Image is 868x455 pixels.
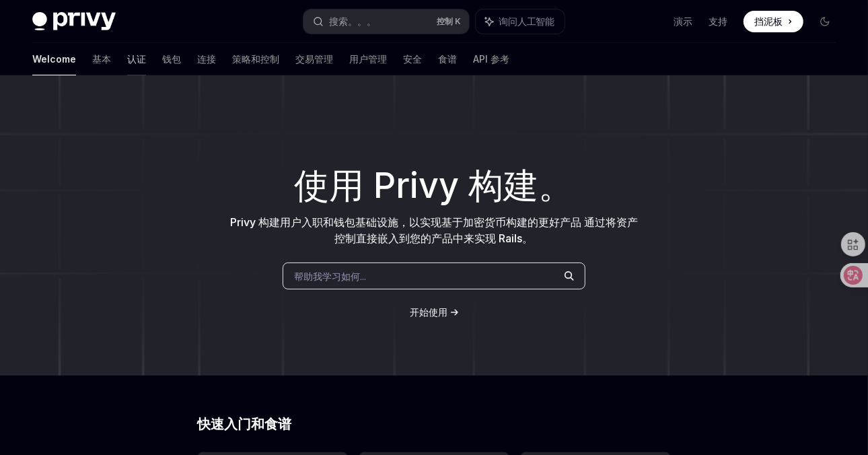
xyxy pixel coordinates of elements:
[295,43,333,75] a: 交易管理
[410,306,447,318] span: 开始使用
[295,174,574,198] span: 使用 Privy 构建。
[232,53,279,66] font: 策略和控制
[294,269,366,283] span: 帮助我学习如何...
[162,53,181,66] font: 钱包
[232,43,279,75] a: 策略和控制
[709,15,727,28] a: 支持
[32,53,76,66] font: Welcome
[410,306,447,319] a: 开始使用
[32,43,76,75] a: Welcome
[127,53,146,66] font: 认证
[329,13,376,30] div: 搜索。。。
[473,53,509,66] font: API 参考
[437,16,461,26] font: 控制 K
[438,43,457,75] a: 食谱
[499,15,555,28] span: 询问人工智能
[403,53,422,66] font: 安全
[473,43,509,75] a: API 参考
[92,53,111,66] font: 基本
[92,43,111,75] a: 基本
[403,43,422,75] a: 安全
[127,43,146,75] a: 认证
[744,11,803,32] a: 挡泥板
[162,43,181,75] a: 钱包
[295,53,333,66] font: 交易管理
[754,15,783,28] span: 挡泥板
[230,215,638,245] span: Privy 构建用户入职和钱包基础设施，以实现基于加密货币构建的更好产品 通过将资产控制直接嵌入到您的产品中来实现 Rails。
[438,53,457,66] font: 食谱
[303,9,468,34] button: 搜索。。。控制 K
[349,53,387,66] font: 用户管理
[674,15,692,28] a: 演示
[814,11,836,32] button: 切换深色模式
[349,43,387,75] a: 用户管理
[476,9,565,34] button: 询问人工智能
[197,43,216,75] a: 连接
[197,53,216,66] font: 连接
[32,12,116,31] img: 深色标志
[197,417,291,431] span: 快速入门和食谱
